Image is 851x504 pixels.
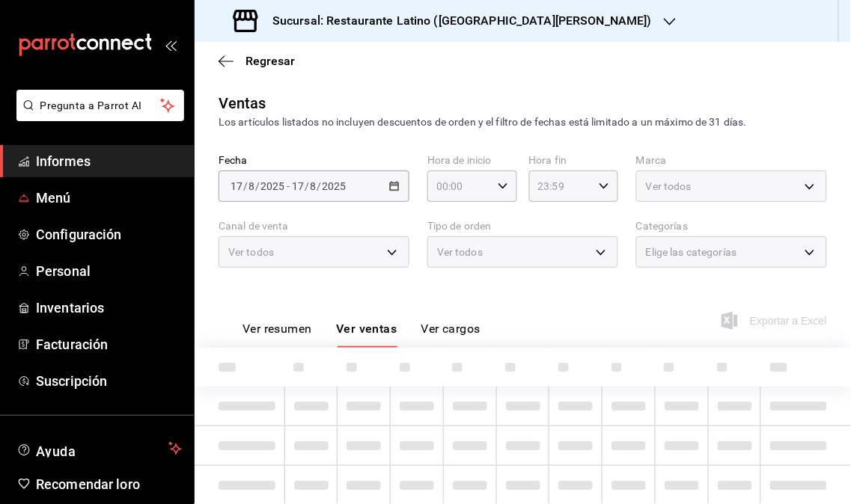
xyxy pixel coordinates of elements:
input: ---- [322,180,347,192]
font: Ver cargos [421,322,481,336]
button: abrir_cajón_menú [165,39,177,51]
font: Ver todos [228,246,274,258]
button: Regresar [219,54,295,68]
font: Ayuda [36,443,76,459]
font: Menú [36,190,71,206]
font: Regresar [245,54,295,68]
font: Informes [36,153,91,169]
font: Fecha [219,155,248,167]
input: ---- [260,180,285,192]
font: Personal [36,263,91,279]
font: Ver ventas [336,322,397,336]
font: Facturación [36,336,108,352]
div: pestañas de navegación [243,322,481,348]
font: Ver todos [437,246,483,258]
font: Marca [636,155,667,167]
font: - [287,180,290,192]
font: Pregunta a Parrot AI [40,99,142,111]
font: Tipo de orden [427,221,492,233]
font: Hora de inicio [427,155,492,167]
font: Hora fin [529,155,567,167]
font: Ventas [219,94,266,112]
font: Ver todos [646,180,692,192]
a: Pregunta a Parrot AI [10,108,184,124]
font: Los artículos listados no incluyen descuentos de orden y el filtro de fechas está limitado a un m... [219,116,747,128]
font: Recomendar loro [36,476,140,492]
font: / [317,180,322,192]
font: Ver resumen [243,322,312,336]
input: -- [248,180,255,192]
font: / [255,180,260,192]
input: -- [230,180,243,192]
font: Canal de venta [219,221,289,233]
font: Sucursal: Restaurante Latino ([GEOGRAPHIC_DATA][PERSON_NAME]) [272,13,652,28]
button: Pregunta a Parrot AI [16,90,184,121]
font: Categorías [636,221,688,233]
font: Configuración [36,227,122,242]
font: Elige las categorías [646,246,737,258]
font: / [305,180,309,192]
font: Suscripción [36,373,107,389]
font: / [243,180,248,192]
input: -- [291,180,305,192]
font: Inventarios [36,300,104,316]
input: -- [310,180,317,192]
